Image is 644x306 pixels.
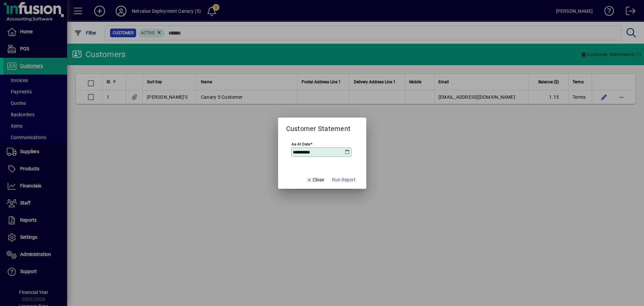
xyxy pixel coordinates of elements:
button: Run Report [329,174,358,186]
span: Close [307,176,324,183]
mat-label: As at Date [291,141,310,146]
button: Close [304,174,327,186]
span: Run Report [332,176,356,183]
h2: Customer Statement [278,118,359,134]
